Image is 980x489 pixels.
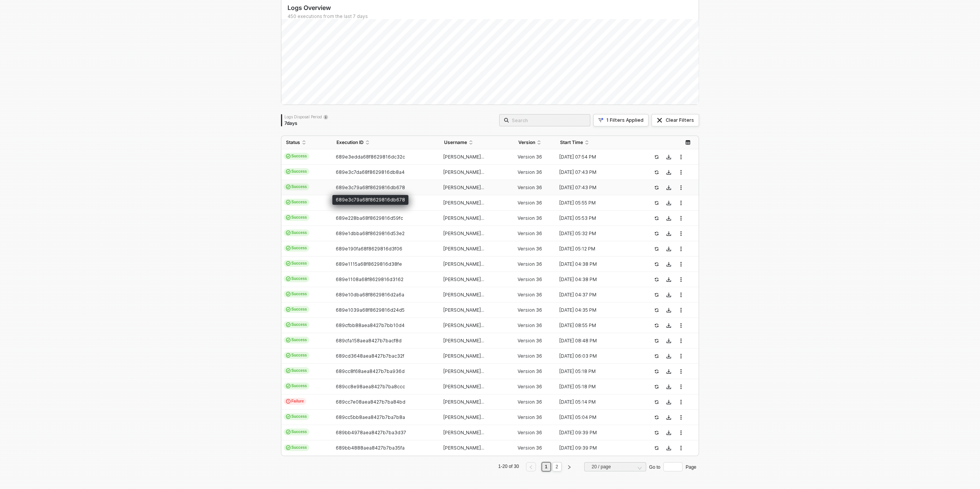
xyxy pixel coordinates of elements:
th: Status [281,136,332,149]
div: [DATE] 06:03 PM [555,353,639,359]
button: right [564,462,574,471]
span: icon-download [666,293,671,297]
li: Next Page [563,462,575,471]
span: icon-exclamation [286,399,291,404]
div: [DATE] 04:37 PM [555,292,639,298]
th: Version [514,136,555,149]
span: [PERSON_NAME]... [443,307,484,313]
span: Version 36 [518,445,542,451]
span: [PERSON_NAME]... [443,292,484,298]
span: [PERSON_NAME]... [443,246,484,252]
span: [PERSON_NAME]... [443,169,484,175]
li: 2 [552,462,562,471]
span: icon-cards [286,338,291,342]
a: 1 [542,463,550,471]
span: Success [284,199,309,206]
span: right [567,465,572,469]
span: icon-cards [286,185,291,189]
span: icon-success-page [654,293,659,297]
span: icon-download [666,277,671,282]
div: Clear Filters [666,117,694,123]
span: Version 36 [518,384,542,389]
span: [PERSON_NAME]... [443,399,484,405]
span: Success [284,291,309,298]
span: 689e3edda68f8629816dc32c [336,154,405,160]
span: icon-cards [286,368,291,373]
span: icon-success-page [654,430,659,435]
span: Success [284,245,309,252]
span: icon-success-page [654,185,659,190]
span: [PERSON_NAME]... [443,430,484,435]
span: 689bb4888aea8427b7ba35fa [336,445,405,451]
span: icon-cards [286,200,291,204]
span: 689e232da68f8629816d5f8e [336,200,403,206]
div: [DATE] 05:12 PM [555,246,639,252]
span: icon-download [666,308,671,312]
div: [DATE] 07:54 PM [555,154,639,160]
span: Success [284,229,309,236]
span: icon-cards [286,154,291,159]
div: 689e3c79a68f8629816db678 [332,195,408,205]
span: Execution ID [336,139,364,146]
span: Success [284,383,309,389]
span: icon-download [666,323,671,328]
span: Success [284,214,309,221]
span: Success [284,444,309,451]
span: [PERSON_NAME]... [443,384,484,389]
span: Version 36 [518,231,542,236]
span: icon-download [666,384,671,389]
span: Success [284,367,309,374]
span: Success [284,168,309,175]
span: 689e228ba68f8629816d59fc [336,215,403,221]
span: Version 36 [518,276,542,282]
span: Version 36 [518,246,542,252]
div: [DATE] 05:18 PM [555,368,639,375]
span: Version 36 [518,200,542,206]
span: 689cc5bb8aea8427b7ba7b8a [336,414,405,420]
span: Success [284,428,309,435]
span: icon-cards [286,276,291,281]
span: 689cfa158aea8427b7bacf8d [336,338,402,343]
span: 689cc8e98aea8427b7ba8ccc [336,384,405,389]
span: Version 36 [518,307,542,313]
span: 689e3c79a68f8629816db678 [336,185,405,190]
span: Success [284,352,309,359]
span: 689e1115a68f8629816d38fe [336,261,402,267]
span: icon-success-page [654,308,659,312]
span: Start Time [560,139,583,146]
span: icon-success-page [654,354,659,358]
span: [PERSON_NAME]... [443,185,484,190]
span: Success [284,337,309,343]
span: Version 36 [518,154,542,160]
span: Version 36 [518,353,542,359]
div: [DATE] 04:35 PM [555,307,639,313]
span: [PERSON_NAME]... [443,276,484,282]
div: [DATE] 08:48 PM [555,338,639,344]
span: Status [286,139,300,146]
span: icon-cards [286,215,291,220]
span: icon-cards [286,322,291,327]
span: Version 36 [518,399,542,405]
span: icon-cards [286,414,291,419]
span: icon-cards [286,307,291,312]
button: left [526,462,536,471]
div: Go to Page [649,462,696,471]
span: icon-success-page [654,277,659,282]
span: [PERSON_NAME]... [443,322,484,328]
span: icon-success-page [654,339,659,343]
div: [DATE] 05:14 PM [555,399,639,405]
span: icon-success-page [654,446,659,450]
span: icon-cards [286,169,291,174]
span: icon-download [666,446,671,450]
span: Version 36 [518,368,542,374]
span: icon-download [666,369,671,374]
div: [DATE] 05:55 PM [555,200,639,206]
span: icon-success-page [654,155,659,159]
span: icon-success-page [654,323,659,328]
span: [PERSON_NAME]... [443,368,484,374]
span: 689e1dbba68f8629816d53e2 [336,231,405,236]
span: icon-success-page [654,201,659,205]
div: [DATE] 05:32 PM [555,231,639,237]
span: [PERSON_NAME]... [443,200,484,206]
span: icon-success-page [654,369,659,374]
